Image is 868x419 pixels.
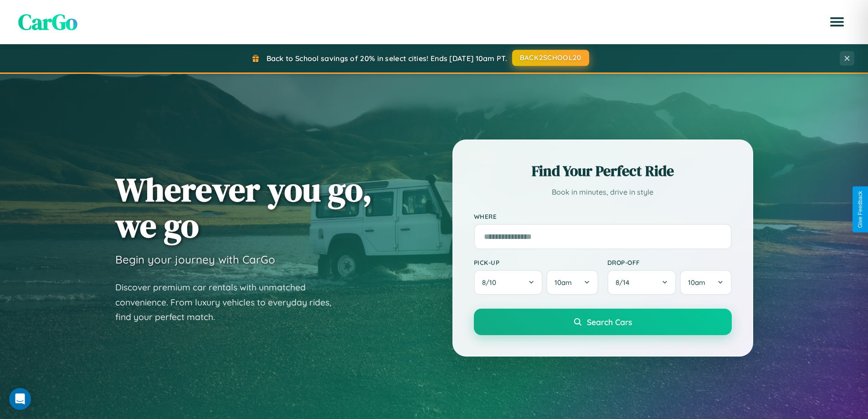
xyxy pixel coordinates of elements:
button: 10am [680,270,731,295]
label: Pick-up [474,259,598,266]
span: 8 / 10 [482,278,501,287]
button: Open menu [824,9,850,35]
label: Where [474,212,732,220]
p: Discover premium car rentals with unmatched convenience. From luxury vehicles to everyday rides, ... [115,280,343,325]
div: Give Feedback [857,191,863,228]
span: Search Cars [587,317,632,327]
span: 10am [555,278,572,287]
span: 8 / 14 [616,278,634,287]
span: Back to School savings of 20% in select cities! Ends [DATE] 10am PT. [267,54,507,63]
button: 8/14 [607,270,677,295]
button: Search Cars [474,309,732,335]
div: Open Intercom Messenger [9,388,31,410]
span: 10am [688,278,705,287]
button: BACK2SCHOOL20 [512,50,589,66]
label: Drop-off [607,259,732,266]
h3: Begin your journey with CarGo [115,253,275,266]
h2: Find Your Perfect Ride [474,161,732,181]
h1: Wherever you go, we go [115,171,372,243]
button: 10am [546,270,598,295]
p: Book in minutes, drive in style [474,186,732,199]
button: 8/10 [474,270,543,295]
span: CarGo [18,7,77,37]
